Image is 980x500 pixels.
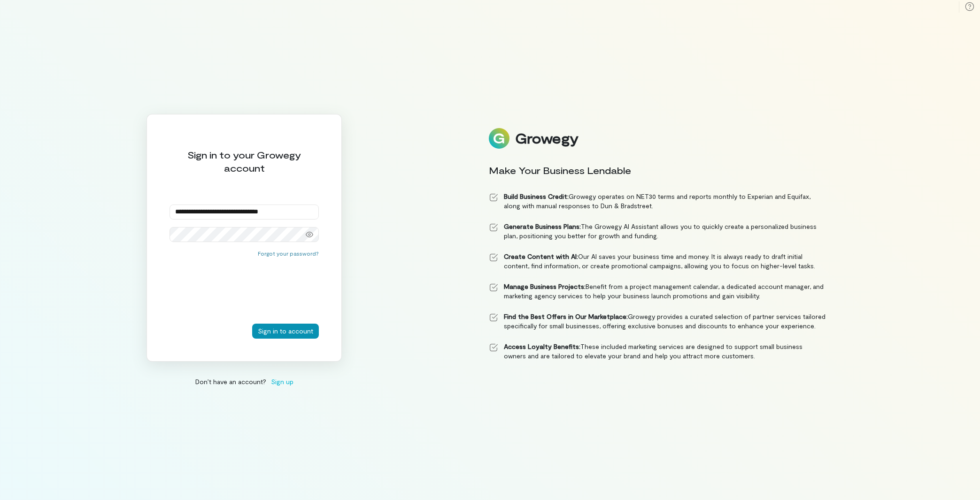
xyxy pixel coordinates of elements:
button: Sign in to account [252,324,319,339]
strong: Manage Business Projects: [504,282,586,290]
button: Forgot your password? [258,250,319,257]
div: Sign in to your Growegy account [170,148,319,174]
li: These included marketing services are designed to support small business owners and are tailored ... [489,342,826,361]
div: Don’t have an account? [147,377,342,386]
strong: Build Business Credit: [504,192,569,200]
span: Sign up [271,377,293,386]
li: Growegy provides a curated selection of partner services tailored specifically for small business... [489,312,826,331]
li: The Growegy AI Assistant allows you to quickly create a personalized business plan, positioning y... [489,222,826,241]
li: Growegy operates on NET30 terms and reports monthly to Experian and Equifax, along with manual re... [489,192,826,211]
li: Our AI saves your business time and money. It is always ready to draft initial content, find info... [489,252,826,271]
strong: Find the Best Offers in Our Marketplace: [504,312,628,320]
strong: Create Content with AI: [504,252,578,260]
img: Logo [489,128,509,149]
li: Benefit from a project management calendar, a dedicated account manager, and marketing agency ser... [489,282,826,301]
div: Growegy [515,130,578,146]
strong: Generate Business Plans: [504,222,581,230]
strong: Access Loyalty Benefits: [504,342,580,350]
div: Make Your Business Lendable [489,164,826,177]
